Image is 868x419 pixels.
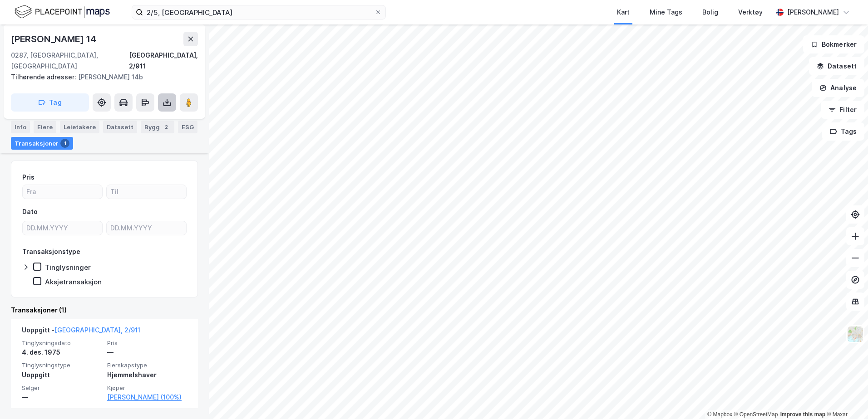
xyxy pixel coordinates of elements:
div: Kontrollprogram for chat [823,375,868,419]
a: [GEOGRAPHIC_DATA], 2/911 [54,326,140,334]
div: [PERSON_NAME] 14 [11,32,98,46]
div: Info [11,121,30,133]
input: DD.MM.YYYY [23,221,102,235]
span: Eierskapstype [107,361,187,369]
div: Datasett [103,121,137,133]
div: 2 [162,122,171,132]
button: Tags [822,122,864,141]
div: Hjemmelshaver [107,370,187,380]
span: Selger [22,384,102,392]
div: Bygg [141,121,174,133]
div: Eiere [34,121,56,133]
div: 0287, [GEOGRAPHIC_DATA], [GEOGRAPHIC_DATA] [11,50,129,72]
span: Tilhørende adresser: [11,73,78,81]
div: Dato [22,206,38,217]
div: 1 [60,139,69,148]
span: Pris [107,339,187,347]
div: Pris [22,172,35,183]
div: — [107,347,187,358]
div: [PERSON_NAME] [787,7,839,18]
div: Uoppgitt - [22,325,140,339]
a: Improve this map [780,411,825,418]
img: Z [847,326,864,343]
input: Søk på adresse, matrikkel, gårdeiere, leietakere eller personer [143,5,375,19]
div: Kart [617,7,630,18]
div: Leietakere [60,121,99,133]
div: 4. des. 1975 [22,347,102,358]
a: OpenStreetMap [734,411,778,418]
input: Fra [23,185,102,199]
div: [GEOGRAPHIC_DATA], 2/911 [129,50,198,72]
a: [PERSON_NAME] (100%) [107,392,187,403]
input: Til [107,185,186,199]
div: Uoppgitt [22,370,102,380]
div: ESG [178,121,197,133]
span: Kjøper [107,384,187,392]
div: Transaksjoner [11,137,73,150]
a: Mapbox [707,411,732,418]
button: Tag [11,93,89,112]
div: — [22,392,102,403]
div: Aksjetransaksjon [45,278,102,286]
div: Tinglysninger [45,263,91,272]
div: Transaksjoner (1) [11,305,198,316]
button: Filter [821,101,864,119]
input: DD.MM.YYYY [107,221,186,235]
img: logo.f888ab2527a4732fd821a326f86c7f29.svg [15,4,110,20]
button: Datasett [809,57,864,75]
div: Mine Tags [650,7,682,18]
button: Analyse [812,79,864,97]
button: Bokmerker [803,35,864,54]
div: Bolig [702,7,718,18]
iframe: Chat Widget [823,375,868,419]
div: Transaksjonstype [22,246,80,257]
span: Tinglysningsdato [22,339,102,347]
div: [PERSON_NAME] 14b [11,72,191,83]
span: Tinglysningstype [22,361,102,369]
div: Verktøy [738,7,763,18]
